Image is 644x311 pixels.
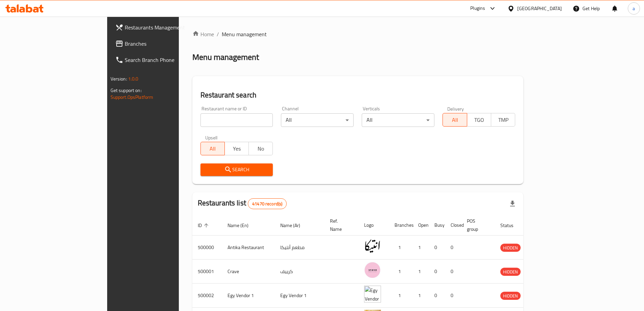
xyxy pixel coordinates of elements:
span: Restaurants Management [125,23,209,31]
td: 1 [413,260,429,284]
span: Name (Ar) [280,221,309,229]
span: HIDDEN [500,244,521,252]
span: HIDDEN [500,292,521,300]
td: كرييف [275,260,325,284]
th: Open [413,215,429,236]
div: HIDDEN [500,244,521,252]
button: Search [200,163,273,176]
td: Crave [222,260,275,284]
td: 1 [389,284,413,308]
td: 0 [429,236,445,260]
div: Total records count [248,198,287,209]
h2: Restaurant search [200,90,516,100]
img: Crave [364,262,381,279]
span: Menu management [222,30,267,38]
span: Status [500,221,522,229]
div: Export file [504,196,521,212]
span: Search [206,165,268,174]
a: Branches [110,36,215,52]
span: Version: [111,74,127,83]
li: / [217,30,219,38]
td: 1 [413,236,429,260]
span: a [633,5,635,12]
span: ID [198,221,211,229]
div: All [362,113,434,127]
h2: Restaurants list [198,198,287,209]
td: 0 [429,284,445,308]
th: Busy [429,215,445,236]
span: Search Branch Phone [125,56,209,64]
div: Plugins [470,4,485,13]
input: Search for restaurant name or ID.. [200,113,273,127]
img: Egy Vendor 1 [364,286,381,303]
button: TMP [491,113,515,127]
span: Name (En) [228,221,257,229]
td: 0 [445,284,461,308]
td: مطعم أنتيكا [275,236,325,260]
span: 1.0.0 [128,74,139,83]
span: Branches [125,40,209,48]
th: Logo [359,215,389,236]
h2: Menu management [192,52,259,63]
button: All [443,113,467,127]
label: Upsell [205,135,218,140]
button: Yes [224,142,249,155]
span: TMP [494,115,512,125]
span: All [204,144,222,154]
img: Antika Restaurant [364,238,381,254]
label: Delivery [447,106,464,111]
td: 0 [445,236,461,260]
a: Search Branch Phone [110,52,215,68]
span: Yes [228,144,246,154]
td: 1 [389,260,413,284]
td: 1 [413,284,429,308]
span: POS group [467,217,487,233]
span: HIDDEN [500,268,521,276]
div: All [281,113,354,127]
td: Egy Vendor 1 [275,284,325,308]
button: TGO [467,113,491,127]
a: Support.OpsPlatform [111,93,153,102]
span: Get support on: [111,86,142,95]
td: Antika Restaurant [222,236,275,260]
td: 0 [445,260,461,284]
td: 0 [429,260,445,284]
div: [GEOGRAPHIC_DATA] [517,5,562,12]
span: TGO [470,115,488,125]
nav: breadcrumb [192,30,524,38]
td: 1 [389,236,413,260]
button: No [248,142,273,155]
th: Closed [445,215,461,236]
span: All [446,115,464,125]
th: Branches [389,215,413,236]
div: HIDDEN [500,268,521,276]
a: Restaurants Management [110,19,215,36]
span: Ref. Name [330,217,351,233]
span: No [252,144,270,154]
span: 41470 record(s) [248,201,286,207]
td: Egy Vendor 1 [222,284,275,308]
button: All [200,142,225,155]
